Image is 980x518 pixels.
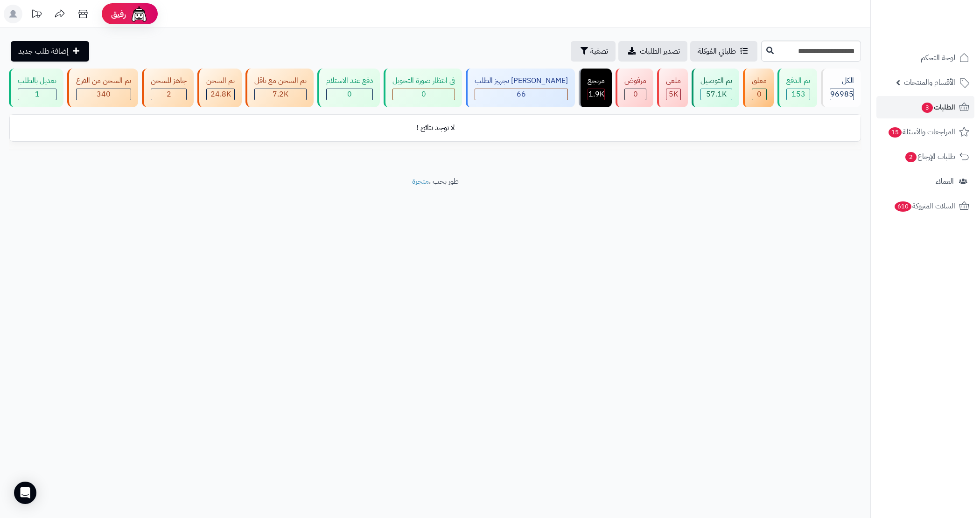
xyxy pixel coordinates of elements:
[588,89,604,100] div: 1852
[326,76,373,86] div: دفع عند الاستلام
[65,69,140,107] a: تم الشحن من الفرع 340
[876,47,974,69] a: لوحة التحكم
[392,76,455,86] div: في انتظار صورة التحويل
[921,102,933,113] span: 3
[666,76,681,86] div: ملغي
[244,69,315,107] a: تم الشحن مع ناقل 7.2K
[888,127,902,138] span: 15
[18,46,69,57] span: إضافة طلب جديد
[690,69,741,107] a: تم التوصيل 57.1K
[77,89,131,100] div: 340
[894,201,912,212] span: 610
[669,89,678,100] span: 5K
[819,69,863,107] a: الكل96985
[588,76,605,86] div: مرتجع
[327,89,372,100] div: 0
[752,76,767,86] div: معلق
[904,150,955,163] span: طلبات الإرجاع
[464,69,577,107] a: [PERSON_NAME] تجهيز الطلب 66
[741,69,776,107] a: معلق 0
[690,41,757,62] a: طلباتي المُوكلة
[752,89,766,100] div: 0
[618,41,687,62] a: تصدير الطلبات
[590,46,608,57] span: تصفية
[633,89,638,100] span: 0
[936,175,954,188] span: العملاء
[273,89,288,100] span: 7.2K
[571,41,616,62] button: تصفية
[97,89,111,100] span: 340
[706,89,727,100] span: 57.1K
[588,89,604,100] span: 1.9K
[904,76,955,89] span: الأقسام والمنتجات
[786,76,810,86] div: تم الدفع
[151,76,187,86] div: جاهز للشحن
[475,76,568,86] div: [PERSON_NAME] تجهيز الطلب
[701,89,732,100] div: 57123
[894,200,955,213] span: السلات المتروكة
[347,89,352,100] span: 0
[255,89,306,100] div: 7222
[25,5,48,26] a: تحديثات المنصة
[140,69,196,107] a: جاهز للشحن 2
[393,89,455,100] div: 0
[876,145,974,168] a: طلبات الإرجاع2
[151,89,186,100] div: 2
[876,96,974,118] a: الطلبات3
[412,176,429,187] a: متجرة
[130,5,148,23] img: ai-face.png
[888,125,955,138] span: المراجعات والأسئلة
[315,69,382,107] a: دفع عند الاستلام 0
[905,152,917,162] span: 2
[210,89,231,100] span: 24.8K
[421,89,426,100] span: 0
[830,76,854,86] div: الكل
[577,69,614,107] a: مرتجع 1.9K
[876,170,974,193] a: العملاء
[207,89,234,100] div: 24822
[517,89,526,100] span: 66
[206,76,235,86] div: تم الشحن
[625,89,646,100] div: 0
[111,8,126,20] span: رفيق
[10,115,861,141] td: لا توجد نتائج !
[666,89,680,100] div: 4999
[776,69,819,107] a: تم الدفع 153
[655,69,690,107] a: ملغي 5K
[254,76,307,86] div: تم الشحن مع ناقل
[787,89,810,100] div: 153
[614,69,655,107] a: مرفوض 0
[917,16,971,36] img: logo-2.png
[640,46,680,57] span: تصدير الطلبات
[921,51,955,64] span: لوحة التحكم
[921,101,955,114] span: الطلبات
[624,76,646,86] div: مرفوض
[830,89,854,100] span: 96985
[35,89,40,100] span: 1
[167,89,171,100] span: 2
[76,76,131,86] div: تم الشحن من الفرع
[14,482,36,504] div: Open Intercom Messenger
[876,195,974,217] a: السلات المتروكة610
[700,76,732,86] div: تم التوصيل
[382,69,464,107] a: في انتظار صورة التحويل 0
[11,41,89,62] a: إضافة طلب جديد
[7,69,65,107] a: تعديل بالطلب 1
[876,121,974,143] a: المراجعات والأسئلة15
[791,89,805,100] span: 153
[18,76,56,86] div: تعديل بالطلب
[757,89,762,100] span: 0
[475,89,567,100] div: 66
[196,69,244,107] a: تم الشحن 24.8K
[698,46,736,57] span: طلباتي المُوكلة
[18,89,56,100] div: 1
